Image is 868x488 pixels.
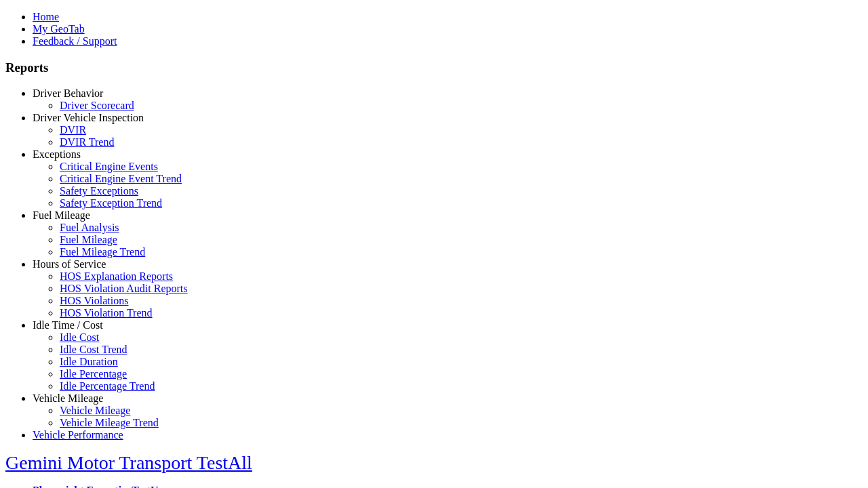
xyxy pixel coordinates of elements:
[60,356,118,367] a: Idle Duration
[60,417,159,428] a: Vehicle Mileage Trend
[5,60,863,75] h3: Reports
[33,429,123,441] a: Vehicle Performance
[60,136,114,148] a: DVIR Trend
[33,11,59,22] a: Home
[33,112,144,123] a: Driver Vehicle Inspection
[33,87,103,99] a: Driver Behavior
[33,258,106,270] a: Hours of Service
[33,319,103,331] a: Idle Time / Cost
[60,222,119,233] a: Fuel Analysis
[60,234,117,245] a: Fuel Mileage
[60,380,155,392] a: Idle Percentage Trend
[60,161,158,172] a: Critical Engine Events
[60,368,127,380] a: Idle Percentage
[60,295,128,306] a: HOS Violations
[33,35,117,47] a: Feedback / Support
[60,246,145,258] a: Fuel Mileage Trend
[33,392,103,404] a: Vehicle Mileage
[33,148,81,160] a: Exceptions
[60,405,130,416] a: Vehicle Mileage
[33,209,90,221] a: Fuel Mileage
[60,270,173,282] a: HOS Explanation Reports
[60,197,162,209] a: Safety Exception Trend
[60,100,134,111] a: Driver Scorecard
[60,173,182,184] a: Critical Engine Event Trend
[60,331,99,343] a: Idle Cost
[60,185,138,197] a: Safety Exceptions
[60,124,86,136] a: DVIR
[5,452,252,473] a: Gemini Motor Transport TestAll
[60,344,127,355] a: Idle Cost Trend
[33,23,85,35] a: My GeoTab
[60,307,153,319] a: HOS Violation Trend
[60,283,188,294] a: HOS Violation Audit Reports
